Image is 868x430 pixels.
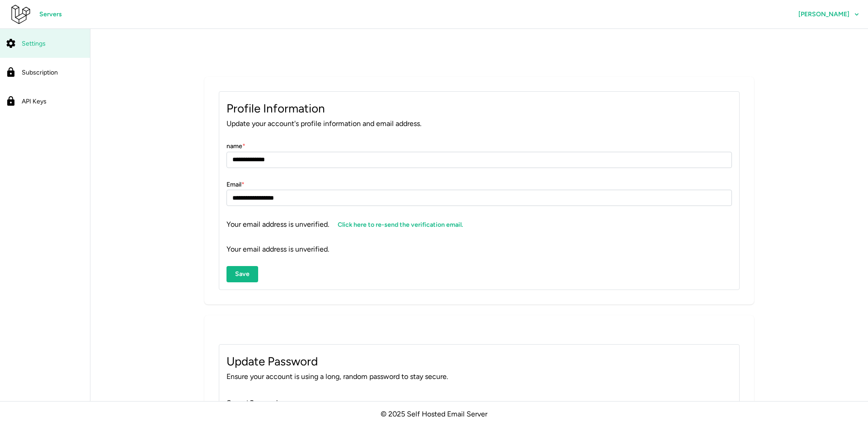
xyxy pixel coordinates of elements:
a: Servers [31,6,71,23]
p: Your email address is unverified. [226,244,732,255]
button: [PERSON_NAME] [790,6,868,23]
span: Save [235,266,250,282]
button: Save [226,266,258,282]
p: Profile Information [226,99,732,118]
p: Update Password [226,352,732,371]
label: name [226,141,245,151]
span: [PERSON_NAME] [798,11,849,18]
span: Click here to re-send the verification email. [338,217,463,233]
p: Ensure your account is using a long, random password to stay secure. [226,371,732,383]
span: Servers [39,7,62,22]
span: API Keys [22,98,47,105]
p: Update your account's profile information and email address. [226,118,732,130]
a: Click here to re-send the verification email. [329,217,472,233]
span: Settings [22,40,46,47]
p: Your email address is unverified. [226,217,732,233]
label: Email [226,180,245,190]
label: Current Password [226,398,278,408]
span: Subscription [22,69,58,76]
